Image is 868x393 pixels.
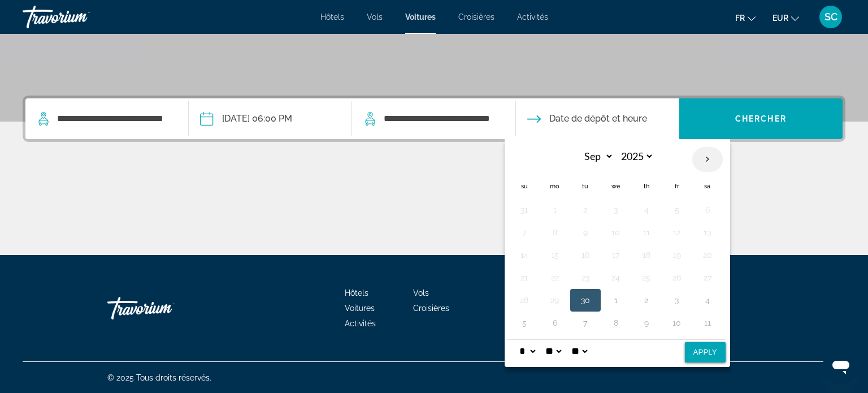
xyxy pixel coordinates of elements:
[515,247,533,263] button: Day 14
[576,292,594,308] button: Day 30
[668,224,686,240] button: Day 12
[458,12,494,21] a: Croisières
[607,315,625,331] button: Day 8
[607,224,625,240] button: Day 10
[637,224,656,240] button: Day 11
[413,288,429,297] a: Vols
[692,146,723,172] button: Next month
[546,224,564,240] button: Day 8
[515,315,533,331] button: Day 5
[668,270,686,286] button: Day 26
[200,98,292,139] button: Pickup date: Sep 30, 2025 06:00 PM
[637,270,656,286] button: Day 25
[668,315,686,331] button: Day 10
[735,10,756,26] button: Change language
[527,98,647,139] button: Drop-off date
[698,224,717,240] button: Day 13
[345,319,376,328] a: Activités
[546,270,564,286] button: Day 22
[107,373,211,382] span: © 2025 Tous droits réservés.
[25,98,843,139] div: Search widget
[345,288,368,297] a: Hôtels
[23,2,136,32] a: Travorium
[698,247,717,263] button: Day 20
[824,11,837,23] span: SC
[685,342,726,362] button: Apply
[367,12,383,21] a: Vols
[698,202,717,218] button: Day 6
[517,12,548,21] a: Activités
[515,292,533,308] button: Day 28
[607,270,625,286] button: Day 24
[569,340,589,362] select: Select AM/PM
[679,98,843,139] button: Chercher
[546,202,564,218] button: Day 1
[607,247,625,263] button: Day 17
[698,315,717,331] button: Day 11
[735,114,787,123] span: Chercher
[576,247,594,263] button: Day 16
[668,292,686,308] button: Day 3
[345,304,375,313] a: Voitures
[637,202,656,218] button: Day 4
[413,304,449,313] a: Croisières
[668,202,686,218] button: Day 5
[698,292,717,308] button: Day 4
[546,292,564,308] button: Day 29
[515,202,533,218] button: Day 31
[772,10,799,26] button: Change currency
[543,340,563,362] select: Select minute
[576,202,594,218] button: Day 2
[107,291,220,325] a: Travorium
[576,224,594,240] button: Day 9
[607,292,625,308] button: Day 1
[405,12,436,21] a: Voitures
[576,270,594,286] button: Day 23
[577,146,614,166] select: Select month
[735,14,745,23] span: fr
[607,202,625,218] button: Day 3
[546,247,564,263] button: Day 15
[617,146,654,166] select: Select year
[546,315,564,331] button: Day 6
[772,14,788,23] span: EUR
[637,315,656,331] button: Day 9
[698,270,717,286] button: Day 27
[637,292,656,308] button: Day 2
[517,340,537,362] select: Select hour
[637,247,656,263] button: Day 18
[668,247,686,263] button: Day 19
[320,12,344,21] a: Hôtels
[576,315,594,331] button: Day 7
[515,224,533,240] button: Day 7
[823,348,859,384] iframe: Bouton de lancement de la fenêtre de messagerie
[816,5,845,29] button: User Menu
[515,270,533,286] button: Day 21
